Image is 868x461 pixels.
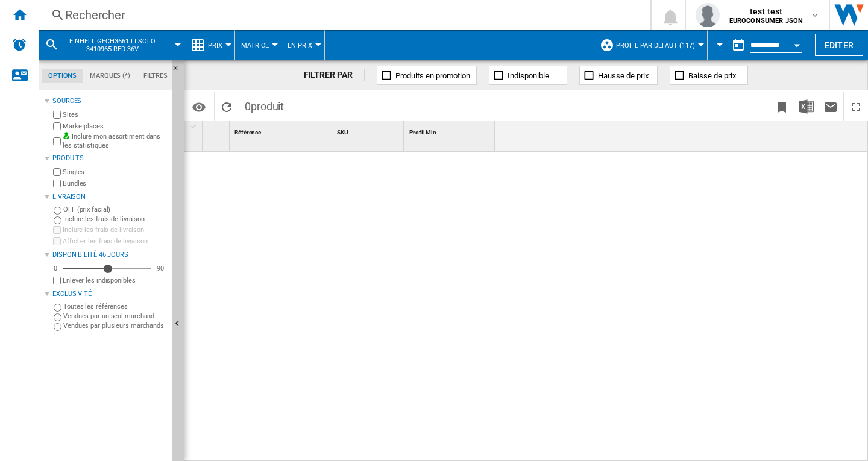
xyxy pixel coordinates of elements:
[137,69,174,83] md-tab-item: Filtres
[51,264,60,273] div: 0
[45,30,178,60] div: EINHELL GECH3661 LI SOLO 3410965 RED 36V
[579,66,658,85] button: Hausse de prix
[508,71,549,80] span: Indisponible
[63,237,167,246] label: Afficher les frais de livraison
[786,33,808,54] button: Open calendar
[335,121,404,140] div: Sort None
[63,205,167,214] label: OFF (prix facial)
[729,5,803,17] span: test test
[726,33,750,57] button: md-calendar
[215,92,239,121] button: Recharger
[63,132,70,139] img: mysite-bg-18x18.png
[63,179,167,188] label: Bundles
[63,110,167,119] label: Sites
[409,129,436,136] span: Profil Min
[63,312,167,321] label: Vendues par un seul marchand
[708,30,726,60] md-menu: Currency
[63,215,167,224] label: Inclure les frais de livraison
[63,168,167,177] label: Singles
[234,129,261,136] span: Référence
[600,30,701,60] div: Profil par défaut (117)
[770,92,794,121] button: Créer un favoris
[52,154,167,163] div: Produits
[304,69,365,81] div: FILTRER PAR
[815,34,863,56] button: Editer
[794,92,819,121] button: Télécharger au format Excel
[232,121,332,140] div: Sort None
[63,276,167,285] label: Enlever les indisponibles
[53,277,61,284] input: Afficher les frais de livraison
[819,92,843,121] button: Envoyer ce rapport par email
[54,304,61,312] input: Toutes les références
[54,207,61,215] input: OFF (prix facial)
[241,30,275,60] button: Matrice
[187,96,211,118] button: Options
[232,121,332,140] div: Référence Sort None
[52,289,167,299] div: Exclusivité
[407,121,495,140] div: Sort None
[63,122,167,131] label: Marketplaces
[489,66,567,85] button: Indisponible
[844,92,868,121] button: Plein écran
[12,37,27,52] img: alerts-logo.svg
[63,132,167,151] label: Inclure mon assortiment dans les statistiques
[729,17,803,25] b: EUROCONSUMER JSON
[335,121,404,140] div: SKU Sort None
[64,37,161,53] span: EINHELL GECH3661 LI SOLO 3410965 RED 36V
[64,30,173,60] button: EINHELL GECH3661 LI SOLO 3410965 RED 36V
[53,168,61,176] input: Singles
[53,226,61,234] input: Inclure les frais de livraison
[696,3,720,27] img: profile.jpg
[208,42,222,49] span: Prix
[616,30,701,60] button: Profil par défaut (117)
[52,250,167,260] div: Disponibilité 46 Jours
[53,111,61,119] input: Sites
[688,71,736,80] span: Baisse de prix
[63,302,167,311] label: Toutes les références
[54,323,61,331] input: Vendues par plusieurs marchands
[598,71,649,80] span: Hausse de prix
[54,216,61,224] input: Inclure les frais de livraison
[407,121,495,140] div: Profil Min Sort None
[63,225,167,234] label: Inclure les frais de livraison
[395,71,470,80] span: Produits en promotion
[670,66,748,85] button: Baisse de prix
[53,180,61,187] input: Bundles
[241,42,269,49] span: Matrice
[288,42,312,49] span: En Prix
[799,99,814,114] img: excel-24x24.png
[251,100,284,113] span: produit
[172,60,186,82] button: Masquer
[377,66,477,85] button: Produits en promotion
[53,134,61,149] input: Inclure mon assortiment dans les statistiques
[239,92,290,118] span: 0
[190,30,228,60] div: Prix
[53,122,61,130] input: Marketplaces
[63,321,167,330] label: Vendues par plusieurs marchands
[53,237,61,245] input: Afficher les frais de livraison
[52,96,167,106] div: Sources
[42,69,83,83] md-tab-item: Options
[54,313,61,321] input: Vendues par un seul marchand
[83,69,137,83] md-tab-item: Marques (*)
[65,7,619,24] div: Rechercher
[63,263,151,275] md-slider: Disponibilité
[208,30,228,60] button: Prix
[154,264,167,273] div: 90
[337,129,348,136] span: SKU
[205,121,229,140] div: Sort None
[52,192,167,202] div: Livraison
[288,30,318,60] button: En Prix
[616,42,695,49] span: Profil par défaut (117)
